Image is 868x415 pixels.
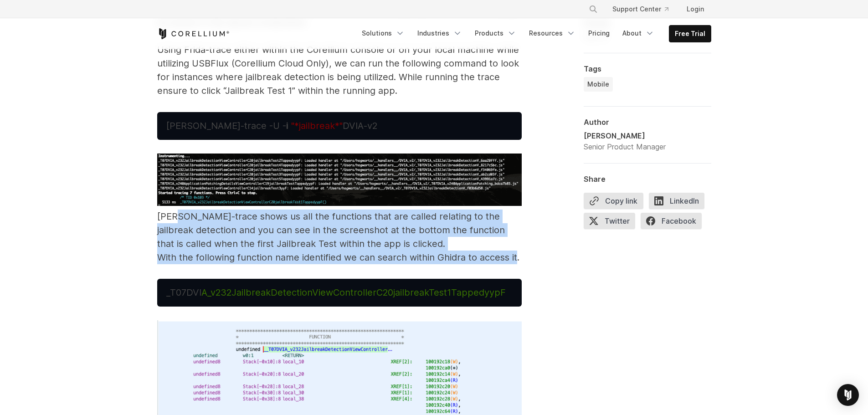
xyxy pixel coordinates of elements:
span: Twitter [584,213,635,229]
a: Facebook [641,213,707,233]
span: LinkedIn [649,193,704,209]
div: Senior Product Manager [584,141,666,152]
span: DVIA-v2 [343,120,377,131]
span: Facebook [641,213,702,229]
button: Copy link [584,193,643,209]
div: Navigation Menu [578,1,711,17]
p: [PERSON_NAME]-trace shows us all the functions that are called relating to the jailbreak detectio... [157,154,522,264]
span: _T07DVI [166,287,201,298]
div: Tags [584,64,711,73]
div: Share [584,174,711,184]
span: A_v232JailbreakDetectionViewControllerC20jailbreakTest1TappedyypF [201,287,506,298]
a: LinkedIn [649,193,710,213]
span: Mobile [587,80,609,89]
a: Twitter [584,213,641,233]
a: About [617,25,660,41]
button: Search [585,1,601,17]
div: Navigation Menu [356,25,711,42]
a: Login [679,1,711,17]
div: Author [584,118,711,127]
a: Free Trial [669,26,711,42]
span: [PERSON_NAME]-trace -U - [166,120,291,131]
a: Products [469,25,522,41]
a: Corellium Home [157,28,230,39]
a: Solutions [356,25,410,41]
a: Industries [412,25,467,41]
strong: i [286,120,288,131]
div: [PERSON_NAME] [584,130,666,141]
a: Pricing [583,25,615,41]
a: Mobile [584,77,613,92]
span: "*jailbreak*" [291,120,343,131]
img: Screenshot of iOS jailbreak test [157,154,522,206]
a: Support Center [605,1,676,17]
a: Resources [524,25,581,41]
div: Open Intercom Messenger [837,384,859,406]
